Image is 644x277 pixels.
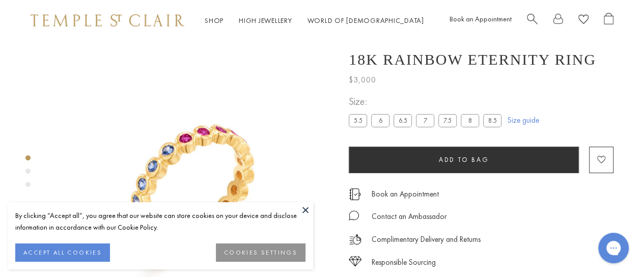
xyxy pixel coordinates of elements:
[372,210,446,223] div: Contact an Ambassador
[15,210,305,233] div: By clicking “Accept all”, you agree that our website can store cookies on your device and disclos...
[483,114,501,127] label: 8.5
[372,233,481,246] p: Complimentary Delivery and Returns
[216,243,305,262] button: COOKIES SETTINGS
[349,188,361,200] img: icon_appointment.svg
[349,233,361,246] img: icon_delivery.svg
[439,155,489,164] span: Add to bag
[205,14,424,27] nav: Main navigation
[578,13,589,29] a: View Wishlist
[349,73,376,87] span: $3,000
[349,210,359,220] img: MessageIcon-01_2.svg
[371,114,389,127] label: 6
[416,114,434,127] label: 7
[394,114,412,127] label: 6.5
[372,188,439,200] a: Book an Appointment
[349,93,506,110] span: Size:
[15,243,110,262] button: ACCEPT ALL COOKIES
[461,114,479,127] label: 8
[349,114,367,127] label: 5.5
[307,16,424,25] a: World of [DEMOGRAPHIC_DATA]World of [DEMOGRAPHIC_DATA]
[450,14,512,23] a: Book an Appointment
[527,13,538,29] a: Search
[349,51,596,68] h1: 18K Rainbow Eternity Ring
[25,153,31,195] div: Product gallery navigation
[438,114,457,127] label: 7.5
[604,13,613,29] a: Open Shopping Bag
[508,115,539,125] a: Size guide
[205,16,223,25] a: ShopShop
[349,147,579,173] button: Add to bag
[239,16,292,25] a: High JewelleryHigh Jewellery
[349,256,361,266] img: icon_sourcing.svg
[372,256,436,269] div: Responsible Sourcing
[593,229,634,267] iframe: Gorgias live chat messenger
[31,14,184,26] img: Temple St. Clair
